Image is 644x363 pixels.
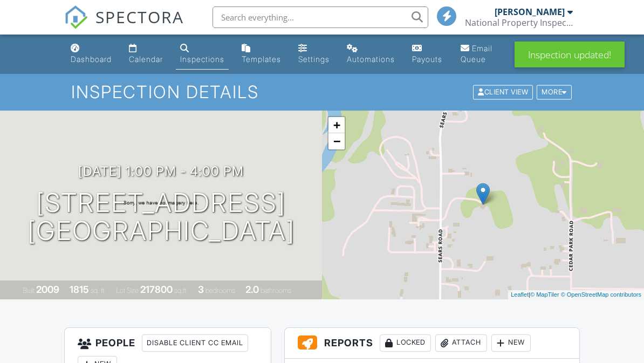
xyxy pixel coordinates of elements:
span: SPECTORA [95,5,184,28]
div: Disable Client CC Email [142,334,248,352]
div: [PERSON_NAME] [495,6,565,17]
div: Locked [380,334,431,352]
div: Settings [298,54,330,64]
a: Inspections [176,39,229,70]
div: Dashboard [71,54,112,64]
a: Dashboard [66,39,116,70]
a: Payouts [408,39,447,70]
h1: [STREET_ADDRESS] [GEOGRAPHIC_DATA] [28,189,295,246]
a: Calendar [125,39,167,70]
div: 3 [198,284,204,295]
h1: Inspection Details [71,83,573,101]
h3: [DATE] 1:00 pm - 4:00 pm [78,164,244,179]
div: National Property Inspections [465,17,573,28]
a: Settings [294,39,334,70]
div: New [491,334,531,352]
a: Zoom out [328,133,345,149]
div: More [537,85,572,100]
div: 2.0 [245,284,259,295]
a: Templates [237,39,285,70]
input: Search everything... [213,6,428,28]
div: Email Queue [461,44,492,64]
a: © OpenStreetMap contributors [561,291,641,298]
span: sq. ft. [91,286,106,294]
span: Built [23,286,35,294]
div: Templates [242,54,281,64]
span: sq.ft. [174,286,188,294]
div: | [508,290,644,299]
a: Leaflet [511,291,529,298]
h3: Reports [285,328,579,359]
div: Calendar [129,54,163,64]
a: Zoom in [328,117,345,133]
span: Lot Size [116,286,139,294]
div: 2009 [36,284,59,295]
a: © MapTiler [530,291,559,298]
a: Email Queue [456,39,509,70]
div: Payouts [412,54,442,64]
a: Client View [472,87,536,95]
div: Client View [473,85,533,100]
div: Inspections [180,54,224,64]
span: bedrooms [205,286,235,294]
img: The Best Home Inspection Software - Spectora [64,5,88,29]
div: Attach [435,334,487,352]
a: Automations (Basic) [342,39,399,70]
div: Inspection updated! [515,42,625,67]
span: bathrooms [261,286,291,294]
div: 217800 [140,284,173,295]
a: SPECTORA [64,15,184,37]
div: 1815 [70,284,89,295]
div: Automations [347,54,395,64]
